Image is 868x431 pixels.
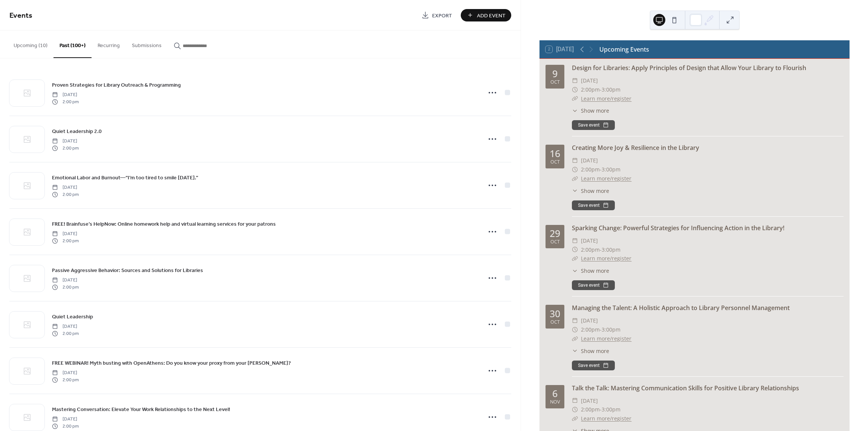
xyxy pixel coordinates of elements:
a: Mastering Conversation: Elevate Your Work Relationships to the Next Level! [52,405,230,414]
span: FREE WEBINAR! Myth busting with OpenAthens: Do you know your proxy from your [PERSON_NAME]? [52,359,291,367]
span: Show more [581,187,609,195]
span: 2:00 pm [52,284,79,290]
div: ​ [572,187,578,195]
span: - [600,325,602,334]
div: ​ [572,396,578,405]
span: 2:00pm [581,165,600,174]
div: ​ [572,236,578,245]
button: Save event [572,120,615,130]
a: Managing the Talent: A Holistic Approach to Library Personnel Management [572,304,790,312]
span: Show more [581,107,609,115]
a: Learn more/register [581,335,631,342]
div: ​ [572,165,578,174]
button: Past (100+) [53,31,92,58]
a: Learn more/register [581,255,631,262]
a: Quiet Leadership 2.0 [52,127,102,136]
span: [DATE] [581,396,598,405]
span: FREE! Brainfuse’s HelpNow: Online homework help and virtual learning services for your patrons [52,220,276,228]
div: 16 [550,149,560,158]
div: ​ [572,245,578,254]
span: 2:00 pm [52,423,79,429]
span: 3:00pm [602,165,620,174]
span: [DATE] [52,231,79,237]
div: Oct [550,320,560,325]
div: ​ [572,325,578,334]
span: 2:00 pm [52,191,79,198]
button: Recurring [92,31,126,57]
a: Creating More Joy & Resilience in the Library [572,144,699,152]
div: ​ [572,347,578,355]
button: Save event [572,361,615,370]
span: Show more [581,347,609,355]
button: ​Show more [572,347,609,355]
span: Quiet Leadership 2.0 [52,128,102,136]
a: Emotional Labor and Burnout—“I’m too tired to smile [DATE].” [52,173,198,182]
span: [DATE] [52,277,79,284]
div: ​ [572,254,578,263]
span: 3:00pm [602,405,620,414]
a: Talk the Talk: Mastering Communication Skills for Positive Library Relationships [572,384,799,392]
button: Submissions [126,31,168,57]
span: Events [9,8,32,23]
span: 2:00pm [581,325,600,334]
a: Passive Aggressive Behavior: Sources and Solutions for Libraries [52,266,203,275]
div: ​ [572,414,578,423]
a: Proven Strategies for Library Outreach & Programming [52,81,181,89]
div: ​ [572,267,578,275]
div: Upcoming Events [599,45,649,54]
div: ​ [572,156,578,165]
span: [DATE] [52,416,79,423]
span: [DATE] [52,184,79,191]
div: Nov [550,400,560,405]
div: ​ [572,405,578,414]
a: Design for Libraries: Apply Principles of Design that Allow Your Library to Flourish [572,64,806,72]
button: ​Show more [572,267,609,275]
span: [DATE] [52,323,79,330]
span: Export [432,12,452,20]
button: Save event [572,280,615,290]
div: ​ [572,94,578,103]
span: 3:00pm [602,325,620,334]
span: [DATE] [52,370,79,376]
div: ​ [572,107,578,115]
button: Add Event [461,9,511,21]
button: ​Show more [572,187,609,195]
button: Upcoming (10) [8,31,53,57]
span: 3:00pm [602,245,620,254]
span: - [600,165,602,174]
div: 30 [550,309,560,318]
a: Export [416,9,458,21]
button: ​Show more [572,107,609,115]
span: Proven Strategies for Library Outreach & Programming [52,81,181,89]
span: Quiet Leadership [52,313,93,321]
div: Oct [550,80,560,85]
div: ​ [572,85,578,94]
span: [DATE] [581,156,598,165]
a: FREE! Brainfuse’s HelpNow: Online homework help and virtual learning services for your patrons [52,220,276,228]
a: Learn more/register [581,415,631,422]
span: 2:00 pm [52,330,79,337]
span: 2:00pm [581,245,600,254]
a: Learn more/register [581,95,631,102]
div: ​ [572,76,578,85]
div: ​ [572,174,578,183]
span: - [600,245,602,254]
div: 9 [552,69,558,78]
span: Mastering Conversation: Elevate Your Work Relationships to the Next Level! [52,406,230,414]
span: [DATE] [52,138,79,145]
span: Emotional Labor and Burnout—“I’m too tired to smile [DATE].” [52,174,198,182]
div: Oct [550,160,560,165]
span: 2:00pm [581,85,600,94]
span: 2:00 pm [52,98,79,105]
span: Add Event [477,12,506,20]
a: Quiet Leadership [52,312,93,321]
div: ​ [572,334,578,343]
span: 2:00 pm [52,237,79,244]
div: ​ [572,316,578,325]
a: Learn more/register [581,175,631,182]
span: 2:00 pm [52,376,79,383]
span: [DATE] [581,316,598,325]
span: 2:00pm [581,405,600,414]
div: 6 [552,389,558,398]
